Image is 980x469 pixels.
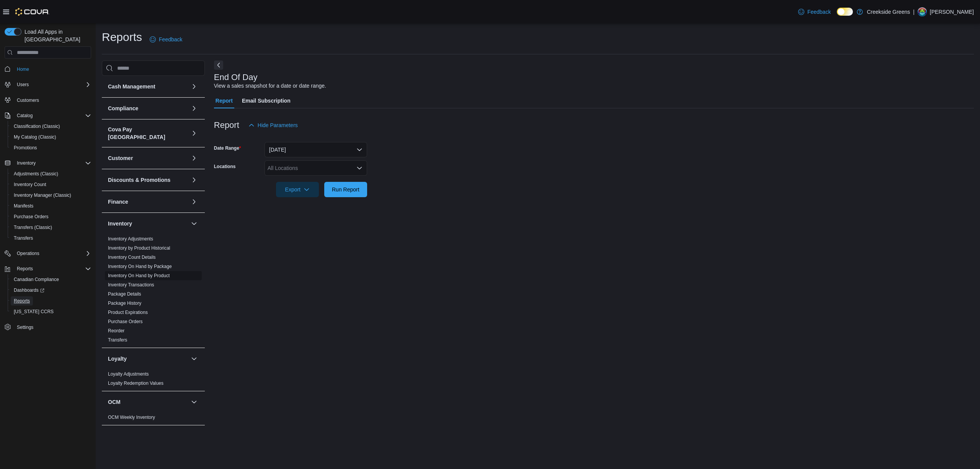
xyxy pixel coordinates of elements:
span: Inventory Manager (Classic) [11,191,91,200]
button: Operations [14,249,42,258]
a: Settings [14,323,36,332]
span: Feedback [807,8,831,16]
p: Creekside Greens [867,7,910,16]
a: Inventory Count [11,180,49,189]
button: Catalog [14,111,36,120]
button: Cova Pay [GEOGRAPHIC_DATA] [108,126,188,141]
span: Adjustments (Classic) [14,171,58,177]
a: Transfers (Classic) [11,223,55,232]
button: [US_STATE] CCRS [8,306,94,317]
span: Transfers [108,337,127,343]
h3: Customer [108,154,133,162]
span: Inventory Adjustments [108,236,153,242]
button: Manifests [8,201,94,211]
a: Transfers [11,234,36,243]
span: Purchase Orders [108,319,143,325]
button: Reports [2,263,94,274]
button: Discounts & Promotions [108,176,188,184]
a: Dashboards [11,286,47,295]
button: OCM [189,397,199,407]
div: OCM [102,413,205,425]
span: Feedback [159,36,182,43]
button: Reports [8,296,94,306]
h3: Report [214,121,239,130]
a: Transfers [108,337,127,343]
button: Customer [108,154,188,162]
span: Reports [17,266,33,272]
span: OCM Weekly Inventory [108,414,155,420]
button: Hide Parameters [245,118,301,133]
span: Manifests [14,203,33,209]
a: Inventory Adjustments [108,236,153,242]
button: Inventory [108,220,188,227]
span: Transfers (Classic) [11,223,91,232]
span: Operations [14,249,91,258]
button: Compliance [108,105,188,112]
a: Feedback [795,4,834,20]
button: Transfers (Classic) [8,222,94,233]
span: Promotions [14,145,37,151]
span: Run Report [332,186,359,193]
div: View a sales snapshot for a date or date range. [214,82,326,90]
button: Next [214,60,223,70]
span: Reports [14,298,30,304]
a: Promotions [11,143,40,152]
button: Inventory Count [8,179,94,190]
a: Canadian Compliance [11,275,62,284]
span: Report [216,93,233,108]
a: Product Expirations [108,310,148,315]
button: Cova Pay [GEOGRAPHIC_DATA] [189,129,199,138]
a: Inventory On Hand by Package [108,264,172,269]
span: Loyalty Adjustments [108,371,149,377]
button: Open list of options [356,165,363,171]
span: Inventory On Hand by Package [108,263,172,270]
span: Operations [17,250,39,257]
a: Inventory by Product Historical [108,245,170,251]
span: Package History [108,300,141,306]
h3: Loyalty [108,355,127,363]
a: Home [14,65,32,74]
span: Settings [17,324,33,330]
div: Pat McCaffrey [918,7,927,16]
span: Purchase Orders [14,214,49,220]
button: Finance [108,198,188,206]
span: Inventory by Product Historical [108,245,170,251]
a: Purchase Orders [108,319,143,324]
button: Finance [189,197,199,206]
button: Discounts & Promotions [189,175,199,185]
button: Purchase Orders [8,211,94,222]
a: Loyalty Redemption Values [108,381,163,386]
a: Reports [11,296,33,306]
button: Customers [2,95,94,106]
span: My Catalog (Classic) [14,134,56,140]
span: Email Subscription [242,93,291,108]
a: Inventory Count Details [108,255,156,260]
button: Settings [2,322,94,333]
span: My Catalog (Classic) [11,132,91,142]
button: Inventory [2,158,94,168]
button: Loyalty [189,354,199,363]
div: Inventory [102,234,205,348]
span: Dashboards [11,286,91,295]
a: Customers [14,96,42,105]
button: Catalog [2,110,94,121]
span: Adjustments (Classic) [11,169,91,178]
a: Inventory Manager (Classic) [11,191,74,200]
label: Locations [214,163,236,170]
span: Catalog [14,111,91,120]
span: Canadian Compliance [11,275,91,284]
span: Catalog [17,113,33,119]
a: Reorder [108,328,124,333]
span: Hide Parameters [258,121,298,129]
span: Inventory Count Details [108,254,156,260]
span: Reports [11,296,91,306]
span: Inventory [14,159,91,168]
span: Users [14,80,91,89]
span: Reorder [108,328,124,334]
button: Cash Management [189,82,199,91]
span: Customers [17,97,39,103]
h3: OCM [108,398,121,406]
a: Purchase Orders [11,212,52,221]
